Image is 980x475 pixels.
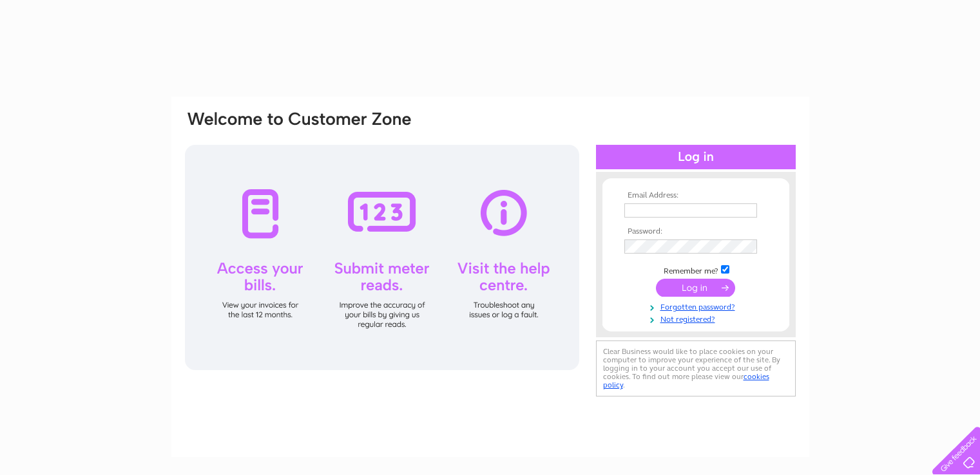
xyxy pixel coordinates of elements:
input: Submit [656,279,735,297]
th: Email Address: [621,191,771,200]
th: Password: [621,227,771,236]
a: Not registered? [624,312,771,324]
div: Clear Business would like to place cookies on your computer to improve your experience of the sit... [596,340,796,396]
a: cookies policy [603,372,769,389]
td: Remember me? [621,263,771,276]
a: Forgotten password? [624,300,771,312]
